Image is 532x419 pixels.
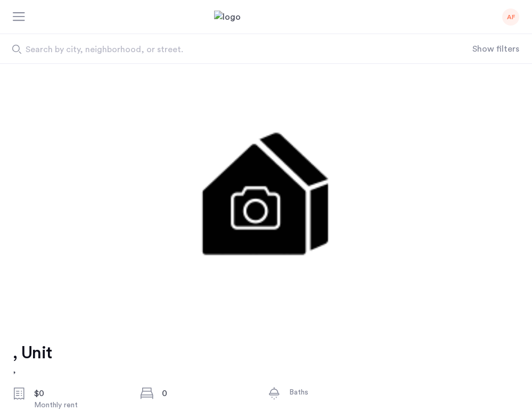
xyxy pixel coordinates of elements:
[214,11,318,23] a: Cazamio logo
[214,11,318,23] img: logo
[34,387,124,400] div: $0
[96,64,436,317] img: 3.gif
[162,387,251,400] div: 0
[13,342,52,364] h1: , Unit
[472,43,519,55] button: Show or hide filters
[13,342,52,376] a: , Unit,
[502,9,519,26] div: AF
[13,364,52,376] h2: ,
[26,43,404,56] span: Search by city, neighborhood, or street.
[34,400,124,410] div: Monthly rent
[289,387,379,398] div: Baths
